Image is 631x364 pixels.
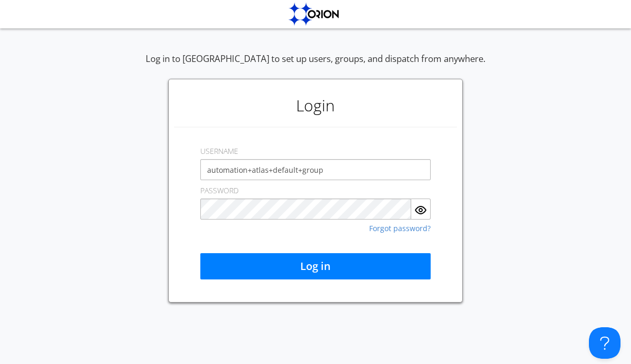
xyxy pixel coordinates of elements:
a: Forgot password? [369,225,431,232]
img: eye.svg [414,204,427,216]
button: Show Password [411,199,431,220]
iframe: Toggle Customer Support [589,327,620,359]
div: Log in to [GEOGRAPHIC_DATA] to set up users, groups, and dispatch from anywhere. [146,53,485,79]
h1: Login [174,85,457,127]
label: PASSWORD [200,185,239,196]
label: USERNAME [200,146,238,157]
input: Password [200,199,411,220]
button: Log in [200,253,431,279]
